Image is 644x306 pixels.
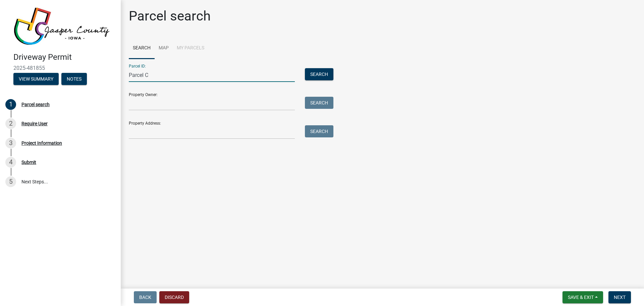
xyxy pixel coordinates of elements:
wm-modal-confirm: Summary [13,77,59,82]
div: Parcel search [21,102,50,107]
div: Submit [21,160,36,165]
div: 4 [5,157,16,168]
button: View Summary [13,73,59,85]
button: Notes [61,73,87,85]
button: Search [305,125,333,137]
div: 3 [5,138,16,148]
img: Jasper County, Iowa [13,7,110,45]
div: 5 [5,176,16,187]
span: Back [139,295,151,300]
a: Map [155,38,173,59]
h4: Driveway Permit [13,52,115,62]
button: Next [608,291,631,303]
h1: Parcel search [129,8,211,24]
wm-modal-confirm: Notes [61,77,87,82]
span: Next [614,295,626,300]
div: 1 [5,99,16,110]
button: Back [134,291,157,303]
div: Require User [21,121,48,126]
button: Discard [159,291,189,303]
button: Search [305,97,333,109]
span: Save & Exit [568,295,594,300]
button: Search [305,68,333,80]
a: Search [129,38,155,59]
span: 2025-481855 [13,65,107,71]
button: Save & Exit [562,291,603,303]
div: Project Information [21,141,62,145]
div: 2 [5,118,16,129]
